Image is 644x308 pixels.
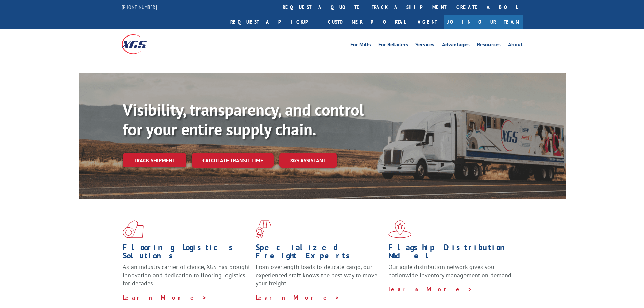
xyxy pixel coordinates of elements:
[378,42,408,49] a: For Retailers
[411,15,444,29] a: Agent
[477,42,501,49] a: Resources
[256,220,271,238] img: xgs-icon-focused-on-flooring-red
[225,15,323,29] a: Request a pickup
[323,15,411,29] a: Customer Portal
[508,42,523,49] a: About
[388,243,516,263] h1: Flagship Distribution Model
[388,285,473,293] a: Learn More >
[256,263,383,293] p: From overlength loads to delicate cargo, our experienced staff knows the best way to move your fr...
[256,243,383,263] h1: Specialized Freight Experts
[415,42,434,49] a: Services
[123,99,364,140] b: Visibility, transparency, and control for your entire supply chain.
[123,243,251,263] h1: Flooring Logistics Solutions
[350,42,371,49] a: For Mills
[123,153,186,167] a: Track shipment
[388,263,513,279] span: Our agile distribution network gives you nationwide inventory management on demand.
[256,293,340,301] a: Learn More >
[123,220,144,238] img: xgs-icon-total-supply-chain-intelligence-red
[388,220,412,238] img: xgs-icon-flagship-distribution-model-red
[123,293,207,301] a: Learn More >
[192,153,274,168] a: Calculate transit time
[123,263,250,287] span: As an industry carrier of choice, XGS has brought innovation and dedication to flooring logistics...
[279,153,337,168] a: XGS ASSISTANT
[122,4,157,10] a: [PHONE_NUMBER]
[442,42,470,49] a: Advantages
[444,15,523,29] a: Join Our Team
